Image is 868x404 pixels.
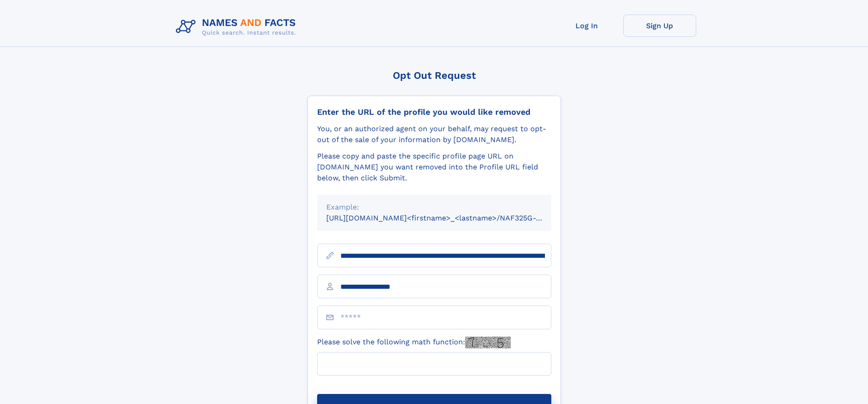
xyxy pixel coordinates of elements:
[308,70,561,81] div: Opt Out Request
[623,15,696,37] a: Sign Up
[550,15,623,37] a: Log In
[172,15,303,39] img: Logo Names and Facts
[317,151,551,184] div: Please copy and paste the specific profile page URL on [DOMAIN_NAME] you want removed into the Pr...
[317,337,511,348] label: Please solve the following math function:
[326,214,569,222] small: [URL][DOMAIN_NAME]<firstname>_<lastname>/NAF325G-xxxxxxxx
[317,123,551,145] div: You, or an authorized agent on your behalf, may request to opt-out of the sale of your informatio...
[326,202,542,213] div: Example:
[317,107,551,117] div: Enter the URL of the profile you would like removed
